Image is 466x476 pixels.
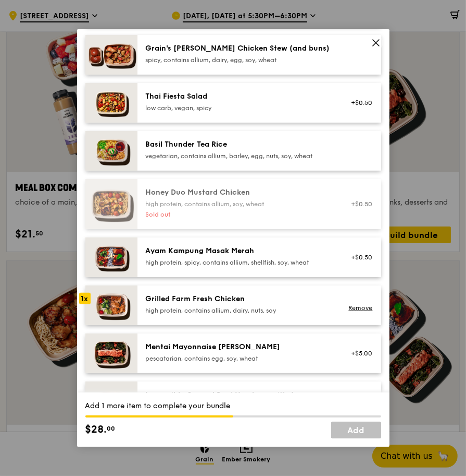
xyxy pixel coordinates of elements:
[331,422,381,438] a: Add
[146,258,333,267] div: high protein, spicy, contains allium, shellfish, soy, wheat
[146,210,333,219] div: Sold out
[85,35,137,75] img: daily_normal_Grains-Curry-Chicken-Stew-HORZ.jpg
[85,285,137,325] img: daily_normal_HORZ-Grilled-Farm-Fresh-Chicken.jpg
[146,354,333,363] div: pescatarian, contains egg, soy, wheat
[146,139,333,150] div: Basil Thunder Tea Rice
[345,253,373,261] div: +$0.50
[146,152,333,160] div: vegetarian, contains allium, barley, egg, nuts, soy, wheat
[146,43,333,54] div: Grain's [PERSON_NAME] Chicken Stew (and buns)
[85,382,137,432] img: daily_normal_HORZ-Impossible-Hamburg-With-Japanese-Curry.jpg
[345,99,373,107] div: +$0.50
[85,83,137,123] img: daily_normal_Thai_Fiesta_Salad__Horizontal_.jpg
[146,390,333,411] div: Impossible Ground Beef Hamburg with Japanese [PERSON_NAME]
[85,401,381,411] div: Add 1 more item to complete your bundle
[146,56,333,64] div: spicy, contains allium, dairy, egg, soy, wheat
[146,294,333,304] div: Grilled Farm Fresh Chicken
[345,349,373,358] div: +$5.00
[146,306,333,315] div: high protein, contains allium, dairy, nuts, soy
[348,304,372,312] a: Remove
[85,131,137,171] img: daily_normal_HORZ-Basil-Thunder-Tea-Rice.jpg
[146,91,333,102] div: Thai Fiesta Salad
[85,422,107,437] span: $28.
[85,237,137,277] img: daily_normal_Ayam_Kampung_Masak_Merah_Horizontal_.jpg
[107,424,116,433] span: 00
[146,187,333,198] div: Honey Duo Mustard Chicken
[345,200,373,208] div: +$0.50
[146,104,333,112] div: low carb, vegan, spicy
[146,342,333,352] div: Mentai Mayonnaise [PERSON_NAME]
[79,293,91,304] div: 1x
[146,246,333,256] div: Ayam Kampung Masak Merah
[85,179,137,229] img: daily_normal_Honey_Duo_Mustard_Chicken__Horizontal_.jpg
[85,334,137,373] img: daily_normal_Mentai-Mayonnaise-Aburi-Salmon-HORZ.jpg
[146,200,333,208] div: high protein, contains allium, soy, wheat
